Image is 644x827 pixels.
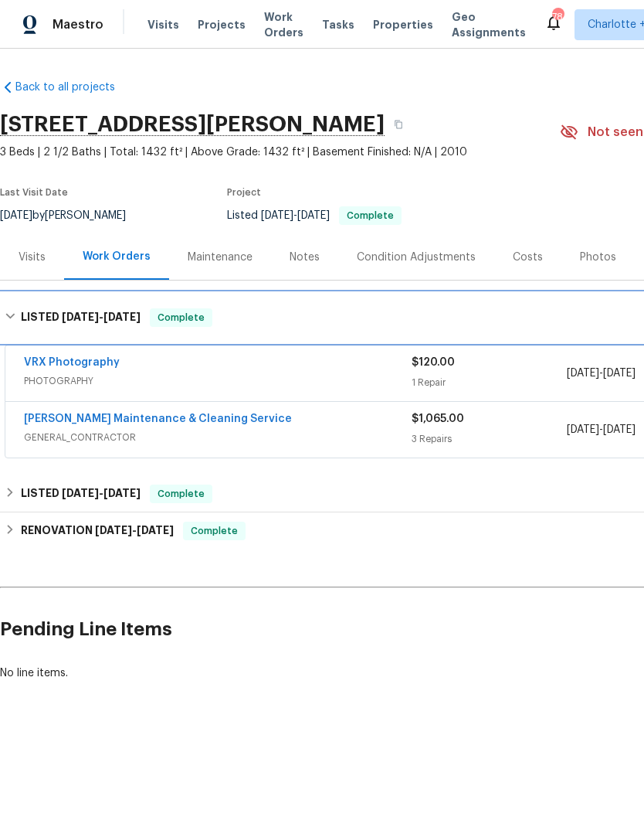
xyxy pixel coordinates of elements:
[198,17,246,32] span: Projects
[357,250,476,265] div: Condition Adjustments
[147,17,179,32] span: Visits
[103,488,141,499] span: [DATE]
[185,523,244,539] span: Complete
[151,486,211,502] span: Complete
[53,17,103,32] span: Maestro
[412,431,567,447] div: 3 Repairs
[188,250,253,265] div: Maintenance
[261,210,293,221] span: [DATE]
[264,9,303,40] span: Work Orders
[21,308,141,327] h6: LISTED
[24,413,292,424] a: [PERSON_NAME] Maintenance & Cleaning Service
[62,311,141,322] span: -
[62,488,99,499] span: [DATE]
[95,525,174,536] span: -
[385,111,412,138] button: Copy Address
[567,368,599,379] span: [DATE]
[62,488,141,499] span: -
[552,9,563,25] div: 78
[567,424,599,435] span: [DATE]
[513,250,543,265] div: Costs
[603,368,636,379] span: [DATE]
[412,357,455,368] span: $120.00
[603,424,636,435] span: [DATE]
[103,311,141,322] span: [DATE]
[24,430,412,445] span: GENERAL_CONTRACTOR
[151,310,211,325] span: Complete
[62,311,99,322] span: [DATE]
[580,250,616,265] div: Photos
[261,210,330,221] span: -
[297,210,330,221] span: [DATE]
[227,188,261,197] span: Project
[227,210,402,221] span: Listed
[412,375,567,390] div: 1 Repair
[567,366,636,381] span: -
[19,250,46,265] div: Visits
[322,19,354,30] span: Tasks
[24,357,120,368] a: VRX Photography
[24,373,412,389] span: PHOTOGRAPHY
[373,17,433,32] span: Properties
[341,211,400,220] span: Complete
[567,422,636,437] span: -
[290,250,320,265] div: Notes
[452,9,526,40] span: Geo Assignments
[21,485,141,503] h6: LISTED
[83,249,151,264] div: Work Orders
[95,525,132,536] span: [DATE]
[21,522,174,540] h6: RENOVATION
[137,525,174,536] span: [DATE]
[412,413,464,424] span: $1,065.00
